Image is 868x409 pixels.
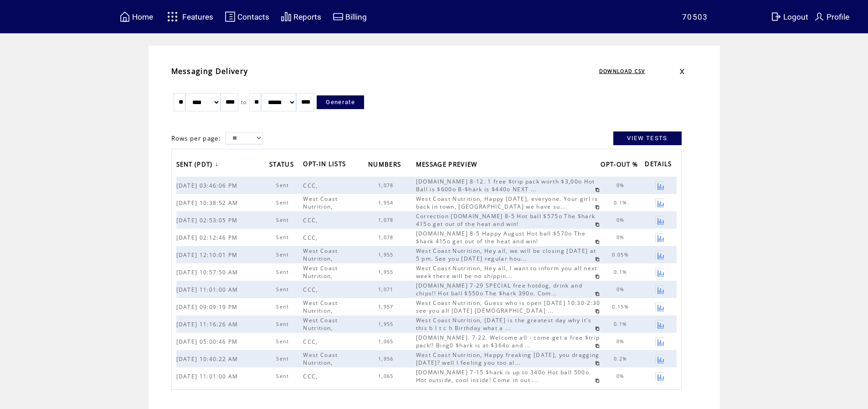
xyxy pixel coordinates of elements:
span: [DATE] 02:12:46 PM [176,234,240,241]
a: Logout [769,10,812,24]
span: 1,956 [378,356,396,362]
span: [DOMAIN_NAME] 8-5 Happy August Hot ball $570o The $hark 415o get out of the heat and win! [416,230,586,245]
a: MESSAGE PREVIEW [416,157,482,173]
img: features.svg [164,9,180,24]
span: 1,955 [378,252,396,258]
span: CCC, [303,372,320,380]
a: STATUS [269,157,298,173]
a: SENT (PDT)↓ [176,157,221,173]
span: OPT-IN LISTS [303,157,348,173]
span: [DATE] 10:57:50 AM [176,268,241,276]
span: Sent [276,338,291,345]
span: CCC, [303,338,320,346]
span: 1,071 [378,286,396,293]
span: Sent [276,182,291,189]
span: [DATE] 09:09:19 PM [176,303,240,311]
span: [DATE] 11:16:26 AM [176,320,241,328]
span: 1,078 [378,182,396,189]
span: Features [182,12,213,21]
span: West Coast Nutrition, [303,299,338,315]
a: Reports [279,10,323,24]
span: NUMBERS [368,158,403,173]
span: Messaging Delivery [171,66,248,76]
span: West Coast Nutrition, [DATE] is the greatest day why it's this b I t c h Birthday what a ... [416,316,592,332]
span: 0.2% [614,356,629,362]
span: 0% [616,182,627,189]
span: West Coast Nutrition, Happy freaking [DATE], you dragging [DATE]? well I feeling you too al... [416,351,600,367]
span: Sent [276,217,291,223]
span: 0.1% [614,321,629,327]
span: 0% [616,234,627,241]
span: DETAILS [645,157,674,173]
span: [DOMAIN_NAME]. 7-22. Welcome all - come get a free $trip pack!! Bing0 $hark is at $364o and ... [416,334,600,349]
span: [DATE] 12:10:01 PM [176,251,240,259]
img: exit.svg [770,11,781,22]
span: 1,078 [378,217,396,223]
span: CCC, [303,216,320,224]
span: Sent [276,234,291,241]
span: 0.15% [612,304,631,310]
span: 0.1% [614,269,629,275]
span: 1,957 [378,304,396,310]
a: Home [118,10,154,24]
span: West Coast Nutrition, Hey all, we will be closing [DATE] at 5 pm. See you [DATE] regular hou... [416,247,596,262]
span: CCC, [303,182,320,189]
span: 1,078 [378,234,396,241]
a: DOWNLOAD CSV [599,68,645,74]
span: SENT (PDT) [176,158,215,173]
img: profile.svg [814,11,825,22]
span: Sent [276,321,291,327]
span: STATUS [269,158,296,173]
span: Sent [276,356,291,362]
span: OPT-OUT % [601,158,640,173]
span: [DATE] 05:00:46 PM [176,338,240,346]
span: 1,955 [378,321,396,327]
span: 1,065 [378,373,396,379]
span: 0.05% [612,252,631,258]
span: MESSAGE PREVIEW [416,158,480,173]
a: VIEW TESTS [613,131,682,145]
a: Contacts [223,10,271,24]
a: OPT-OUT % [601,157,642,173]
img: contacts.svg [225,11,236,22]
span: [DOMAIN_NAME] 8-12. 1 free $trip pack worth $3,00o Hot Ball is $600o B-$hark is $440o NEXT ... [416,178,595,193]
span: West Coast Nutrition, [303,316,338,332]
a: Generate [317,95,364,109]
span: 1,954 [378,199,396,206]
span: Sent [276,252,291,258]
span: 1,065 [378,338,396,345]
span: West Coast Nutrition, Happy [DATE], everyone. Your girl is back in town, [GEOGRAPHIC_DATA] we hav... [416,195,598,210]
span: [DATE] 02:53:05 PM [176,216,240,224]
span: Correction [DOMAIN_NAME] 8-5 Hot ball $575o The $hark 415o get out of the heat and win! [416,212,596,228]
span: Logout [783,12,808,21]
span: 0% [616,217,627,223]
span: [DOMAIN_NAME] 7-29 SPECIAL free hotdog, drink and chips!! Hot ball $550o The $hark 390o. Com... [416,282,582,297]
span: Reports [293,12,321,21]
span: West Coast Nutrition, Hey all, I want to inform you all next week there will be no shippin... [416,264,597,280]
span: 0% [616,373,627,379]
span: [DATE] 11:01:00 AM [176,286,241,294]
a: Profile [812,10,851,24]
span: 0% [616,338,627,345]
span: [DATE] 03:46:06 PM [176,182,240,189]
a: Billing [331,10,368,24]
span: Sent [276,199,291,206]
span: CCC, [303,234,320,241]
span: Sent [276,286,291,293]
span: [DATE] 10:38:52 AM [176,199,241,207]
img: home.svg [119,11,130,22]
span: 70503 [682,12,708,21]
span: Billing [345,12,367,21]
span: Profile [827,12,849,21]
a: NUMBERS [368,157,406,173]
span: West Coast Nutrition, Guess who is open [DATE] 10:30-2:30 see you all [DATE] [DEMOGRAPHIC_DATA] ... [416,299,601,315]
span: [DOMAIN_NAME] 7-15 $hark is up to 340o Hot ball 500o. Hot outside, cool inside! Come in out ... [416,368,591,384]
span: [DATE] 10:40:22 AM [176,355,241,363]
span: Contacts [237,12,269,21]
span: 0.1% [614,199,629,206]
span: Sent [276,269,291,275]
span: to [241,99,247,105]
span: West Coast Nutrition, [303,351,338,367]
span: 0% [616,286,627,293]
span: West Coast Nutrition, [303,195,338,210]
